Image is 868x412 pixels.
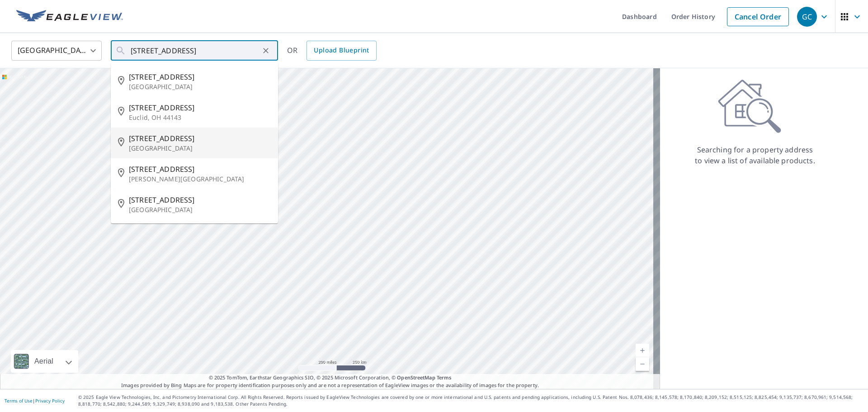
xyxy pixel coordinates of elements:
div: Aerial [11,350,78,373]
img: EV Logo [16,10,123,24]
p: | [5,398,65,403]
p: [GEOGRAPHIC_DATA] [129,82,271,91]
a: Cancel Order [727,7,789,26]
button: Clear [259,44,272,57]
span: [STREET_ADDRESS] [129,133,271,144]
p: [PERSON_NAME][GEOGRAPHIC_DATA] [129,175,271,184]
p: Euclid, OH 44143 [129,113,271,122]
span: [STREET_ADDRESS] [129,164,271,175]
div: [GEOGRAPHIC_DATA] [11,38,102,63]
div: Aerial [32,350,56,373]
span: © 2025 TomTom, Earthstar Geographics SIO, © 2025 Microsoft Corporation, © [209,374,452,382]
a: Current Level 5, Zoom In [636,344,649,357]
span: [STREET_ADDRESS] [129,194,271,205]
p: © 2025 Eagle View Technologies, Inc. and Pictometry International Corp. All Rights Reserved. Repo... [78,394,863,407]
span: [STREET_ADDRESS] [129,71,271,82]
div: GC [797,7,817,27]
span: Upload Blueprint [314,45,369,56]
input: Search by address or latitude-longitude [131,38,259,63]
a: Upload Blueprint [307,41,376,61]
a: OpenStreetMap [397,374,435,381]
a: Terms of Use [5,398,33,404]
span: [STREET_ADDRESS] [129,102,271,113]
p: [GEOGRAPHIC_DATA] [129,205,271,214]
a: Current Level 5, Zoom Out [636,357,649,371]
p: [GEOGRAPHIC_DATA] [129,144,271,153]
div: OR [287,41,377,61]
p: Searching for a property address to view a list of available products. [694,144,816,166]
a: Privacy Policy [35,398,65,404]
a: Terms [437,374,452,381]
